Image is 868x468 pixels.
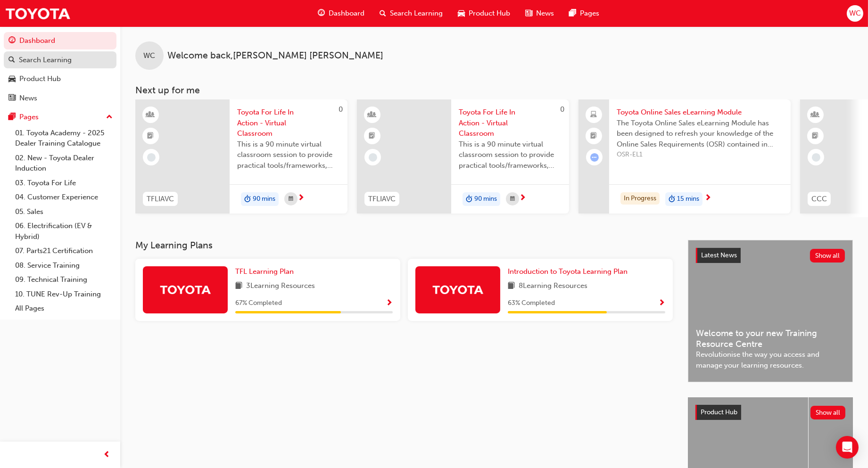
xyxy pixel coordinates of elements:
span: search-icon [8,56,15,65]
button: Show all [810,249,845,263]
span: This is a 90 minute virtual classroom session to provide practical tools/frameworks, behaviours a... [237,139,340,171]
span: book-icon [508,280,515,292]
a: Latest NewsShow allWelcome to your new Training Resource CentreRevolutionise the way you access a... [688,240,853,382]
div: Pages [19,112,39,123]
a: 05. Sales [11,205,116,219]
img: Trak [159,281,211,298]
span: 90 mins [474,194,497,205]
span: up-icon [106,111,113,123]
span: booktick-icon [369,130,376,142]
span: Search Learning [390,8,443,19]
span: learningRecordVerb_ATTEMPT-icon [590,153,599,162]
span: duration-icon [669,193,675,205]
a: car-iconProduct Hub [450,4,518,23]
h3: My Learning Plans [135,240,673,251]
span: search-icon [380,8,386,19]
span: TFL Learning Plan [235,267,294,276]
button: Pages [4,108,116,126]
span: Welcome to your new Training Resource Centre [696,328,845,349]
span: Product Hub [701,408,737,416]
a: TFL Learning Plan [235,266,298,277]
a: Product Hub [4,70,116,88]
span: learningResourceType_INSTRUCTOR_LED-icon [148,109,154,121]
span: Welcome back , [PERSON_NAME] [PERSON_NAME] [167,50,383,61]
a: Dashboard [4,32,116,49]
span: booktick-icon [591,130,597,142]
a: news-iconNews [518,4,562,23]
span: learningRecordVerb_NONE-icon [147,153,156,162]
span: TFLIAVC [368,194,396,205]
span: booktick-icon [812,130,819,142]
span: duration-icon [244,193,251,205]
span: booktick-icon [148,130,154,142]
a: guage-iconDashboard [310,4,372,23]
span: Introduction to Toyota Learning Plan [508,267,628,276]
span: guage-icon [8,37,16,45]
span: WC [144,50,156,61]
span: The Toyota Online Sales eLearning Module has been designed to refresh your knowledge of the Onlin... [617,118,783,150]
h3: Next up for me [120,85,868,96]
span: Toyota Online Sales eLearning Module [617,107,783,118]
span: Show Progress [386,299,393,308]
span: 63 % Completed [508,298,555,309]
span: prev-icon [104,449,111,461]
span: Toyota For Life In Action - Virtual Classroom [459,107,562,139]
span: next-icon [519,194,526,203]
span: OSR-EL1 [617,149,783,160]
a: 04. Customer Experience [11,190,116,205]
span: book-icon [235,280,242,292]
span: CCC [811,194,827,205]
a: 07. Parts21 Certification [11,244,116,258]
a: 06. Electrification (EV & Hybrid) [11,219,116,244]
a: Product HubShow all [695,405,845,420]
span: This is a 90 minute virtual classroom session to provide practical tools/frameworks, behaviours a... [459,139,562,171]
button: Show Progress [658,297,665,309]
a: 0TFLIAVCToyota For Life In Action - Virtual ClassroomThis is a 90 minute virtual classroom sessio... [357,99,569,213]
img: Trak [432,281,484,298]
span: learningResourceType_INSTRUCTOR_LED-icon [812,109,819,121]
a: 03. Toyota For Life [11,176,116,190]
span: guage-icon [318,8,325,19]
a: Introduction to Toyota Learning Plan [508,266,631,277]
span: 0 [560,105,564,114]
span: WC [849,8,861,19]
span: 90 mins [253,194,275,205]
span: Toyota For Life In Action - Virtual Classroom [237,107,340,139]
button: Show all [810,406,846,419]
span: Pages [580,8,599,19]
a: 10. TUNE Rev-Up Training [11,287,116,302]
a: 08. Service Training [11,258,116,273]
span: news-icon [525,8,532,19]
div: Product Hub [19,74,61,84]
span: pages-icon [569,8,576,19]
img: Trak [5,3,71,24]
a: pages-iconPages [562,4,607,23]
span: 8 Learning Resources [519,280,587,292]
span: Latest News [701,251,737,259]
a: 0TFLIAVCToyota For Life In Action - Virtual ClassroomThis is a 90 minute virtual classroom sessio... [135,99,347,213]
div: Search Learning [19,55,72,66]
a: Search Learning [4,51,116,69]
span: calendar-icon [289,193,293,205]
span: car-icon [458,8,465,19]
a: 02. New - Toyota Dealer Induction [11,151,116,176]
span: 3 Learning Resources [246,280,315,292]
button: DashboardSearch LearningProduct HubNews [4,30,116,108]
a: 09. Technical Training [11,272,116,287]
span: 15 mins [677,194,699,205]
a: All Pages [11,301,116,316]
a: Toyota Online Sales eLearning ModuleThe Toyota Online Sales eLearning Module has been designed to... [579,99,791,213]
a: News [4,90,116,107]
span: duration-icon [466,193,472,205]
span: laptop-icon [591,109,597,121]
span: Product Hub [469,8,510,19]
button: WC [847,5,863,22]
span: learningRecordVerb_NONE-icon [369,153,377,162]
span: Dashboard [329,8,364,19]
span: learningResourceType_INSTRUCTOR_LED-icon [369,109,376,121]
span: News [536,8,554,19]
span: car-icon [8,75,16,83]
span: 0 [339,105,343,114]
